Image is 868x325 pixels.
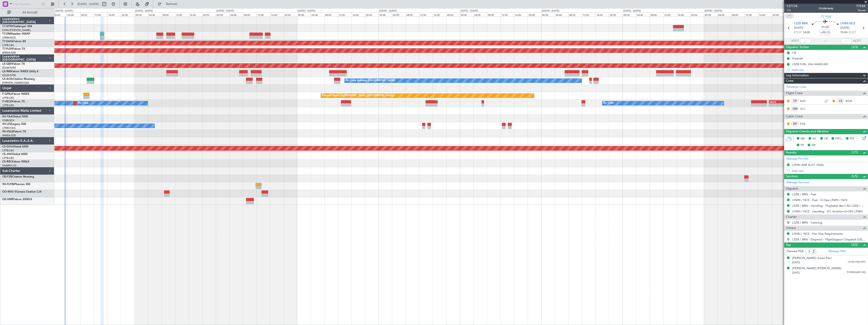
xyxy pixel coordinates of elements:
input: --:-- [800,38,811,44]
span: [DATE] [794,26,804,30]
div: 00:00 [623,13,636,17]
span: OO-NSG S [2,191,16,193]
span: Dispatch Checks and Weather [786,129,829,134]
div: 16:00 [514,13,528,17]
a: DNMM/LOS [2,164,16,167]
span: 01:00 [822,25,829,30]
span: Permits [786,150,797,155]
div: 12:00 [419,13,433,17]
div: 04:00 [67,13,80,17]
a: LX-INBFalcon 900EX EASy II [2,70,38,73]
span: T7-EMI [821,14,831,19]
span: ATOT [792,39,799,43]
div: 08:00 [568,13,582,17]
div: Add new [792,169,866,173]
a: F-GPNJFalcon 900EX [2,93,29,95]
a: T7-EMIHawker 900XP [2,33,30,35]
div: [DATE] - [DATE] [705,9,722,13]
span: CS-DOU [2,145,13,148]
a: LFPB/LBG [2,104,14,107]
div: 20:00 [609,13,623,17]
div: No Crew [78,100,89,107]
a: T7-DYNChallenger 604 [2,25,32,28]
a: LFMN / NCE - Pax Visa Requirements [792,232,843,236]
span: 9H-LPZ [2,123,11,126]
a: LFMN/NCE [2,36,16,39]
a: Manage PAX [828,249,846,254]
a: 9H-FLYINPhenom 300 [2,183,30,186]
div: 04:00 [229,13,243,17]
div: LSZB FUEL VIA HANDLER [792,62,828,66]
a: [PERSON_NAME]/QSA [2,81,29,85]
span: (5/5) [852,174,858,179]
span: 17CR11923 (PP) [848,260,866,264]
div: No Crew [603,100,614,107]
a: CS-RRCFalcon 900LX [2,160,29,163]
div: 20:00 [284,13,297,17]
div: 20:00 [446,13,460,17]
div: 08:00 [243,13,257,17]
a: LSZB / BRN - Fuel [792,192,816,196]
span: CS-JHH [2,153,12,156]
span: MF [801,137,805,141]
div: 20:00 [772,13,785,17]
div: 20:00 [365,13,379,17]
div: 08:00 [650,13,663,17]
div: CP [791,98,799,103]
div: 04:00 [148,13,162,17]
div: Planned Maint [GEOGRAPHIC_DATA] ([GEOGRAPHIC_DATA]) [322,92,394,99]
span: T7-EAGL [2,40,13,43]
div: 16:00 [677,13,690,17]
span: LX-AOA [2,78,13,80]
div: [PERSON_NAME] (Lead Pax) [792,256,832,261]
div: 00:00 [53,13,67,17]
div: 00:00 [297,13,311,17]
div: [DATE] - [DATE] [542,9,560,13]
span: All Aircraft [12,11,48,14]
div: LFMN ARR SLOT 1500z [792,163,824,167]
a: LSZB / BRN - Handling - Flughafen Bern AG LSZB / BRN [792,204,866,208]
div: [DATE] - [DATE] [623,9,641,13]
span: 9H-FLYIN [2,183,14,186]
a: T7-PJ29Falcon 7X [2,48,25,50]
div: 16:00 [433,13,446,17]
a: LFMD/CEQ [2,126,15,130]
div: 08:00 [406,13,419,17]
div: 00:00 [216,13,229,17]
div: 08:00 [487,13,501,17]
a: LFPB/LBG [2,156,14,160]
div: [DATE] - [DATE] [55,9,73,13]
div: 04:00 [473,13,487,17]
span: LSZB BRN [794,21,808,26]
a: Schedule Crew [787,85,806,89]
span: Services [786,174,798,179]
a: F-HECDFalcon 7X [2,100,25,103]
a: OE-HMRFalcon 2000LX [2,198,32,201]
div: 04:00 [718,13,731,17]
div: [DATE] - [DATE] [298,9,315,13]
span: 537734 [787,4,797,8]
a: EVRA/[PERSON_NAME] [2,28,31,32]
div: Add new [792,68,866,72]
a: OLC [800,107,810,111]
span: DFC, [835,137,842,141]
div: [DATE] - [DATE] [461,9,478,13]
a: LFPB/LBG [2,44,14,47]
span: T7-EMI [2,33,11,35]
div: 16:00 [596,13,609,17]
div: - [769,103,786,106]
a: WMSA/SZB [2,134,16,137]
span: CR [824,137,828,141]
span: Crew [786,78,794,84]
a: EDLW/DTM [2,74,16,77]
div: 12:00 [175,13,189,17]
a: 9H-LPZLegacy 500 [2,123,26,126]
span: Dispatch [786,186,798,191]
div: HEGN [769,101,786,103]
a: 9H-YAAGlobal 5000 [2,115,28,118]
button: All Aircraft [5,9,49,16]
div: ISP [791,121,799,126]
div: 16:00 [351,13,365,17]
div: 20:00 [690,13,704,17]
div: CS [837,98,844,103]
